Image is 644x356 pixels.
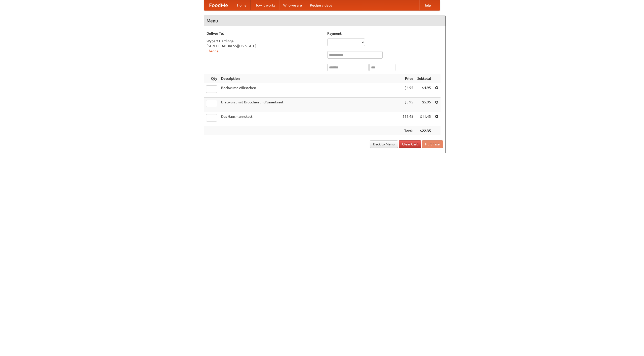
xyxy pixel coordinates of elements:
[219,74,400,83] th: Description
[233,0,251,10] a: Home
[400,83,415,98] td: $4.95
[219,98,400,112] td: Bratwurst mit Brötchen und Sauerkraut
[400,126,415,136] th: Total:
[399,140,421,148] a: Clear Cart
[327,31,443,36] h5: Payment:
[400,112,415,126] td: $11.45
[415,98,433,112] td: $5.95
[306,0,336,10] a: Recipe videos
[207,38,322,44] div: Wybert Hardinge
[204,74,219,83] th: Qty
[419,0,435,10] a: Help
[400,98,415,112] td: $5.95
[207,44,322,49] div: [STREET_ADDRESS][US_STATE]
[204,0,233,10] a: FoodMe
[422,140,443,148] button: Purchase
[219,112,400,126] td: Das Hausmannskost
[415,126,433,136] th: $22.35
[207,31,322,36] h5: Deliver To:
[279,0,306,10] a: Who we are
[219,83,400,98] td: Bockwurst Würstchen
[415,112,433,126] td: $11.45
[370,140,398,148] a: Back to Menu
[204,16,446,26] h4: Menu
[207,49,219,53] a: Change
[415,83,433,98] td: $4.95
[415,74,433,83] th: Subtotal
[251,0,279,10] a: How it works
[400,74,415,83] th: Price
